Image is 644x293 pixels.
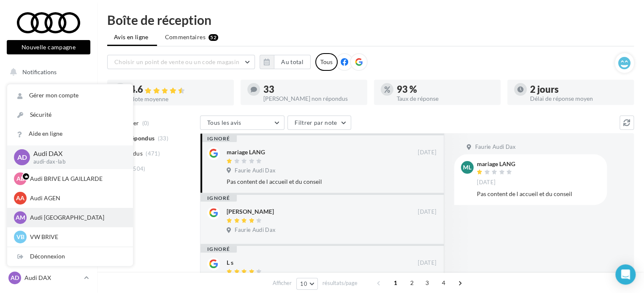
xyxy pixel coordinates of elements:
p: Audi [GEOGRAPHIC_DATA] [30,213,123,222]
button: Tous les avis [200,116,284,130]
a: Gérer mon compte [7,86,133,105]
span: [DATE] [418,208,436,216]
div: mariage LANG [227,148,265,156]
div: ignoré [200,135,237,142]
div: [PERSON_NAME] non répondus [263,96,360,102]
span: Faurie Audi Dax [235,167,276,175]
span: 10 [300,280,307,287]
span: 4 [437,276,450,290]
div: L s [227,258,233,267]
span: (0) [142,120,149,126]
div: 33 [263,85,360,94]
div: ignoré [200,246,237,253]
div: 52 [208,34,218,41]
p: Audi AGEN [30,194,123,202]
div: Délai de réponse moyen [530,96,627,102]
span: [DATE] [477,179,495,186]
p: audi-dax-lab [33,158,119,166]
div: Open Intercom Messenger [615,264,636,285]
span: Afficher [273,279,292,287]
span: AM [16,213,25,222]
span: Tous les avis [207,119,241,126]
div: [PERSON_NAME] [227,207,274,216]
a: Boîte de réception52 [5,105,92,123]
span: (504) [131,165,146,172]
span: 3 [420,276,434,290]
a: Visibilité en ligne [5,127,92,145]
div: Déconnexion [7,247,133,266]
a: PLV et print personnalisable [5,190,92,215]
div: Tous [315,53,338,71]
div: 2 jours [530,85,627,94]
div: Taux de réponse [397,96,494,102]
button: Au total [260,55,311,69]
a: AD Audi DAX [7,270,90,286]
button: Notifications [5,63,89,81]
button: Choisir un point de vente ou un code magasin [107,55,255,69]
div: Boîte de réception [107,13,634,26]
span: (471) [146,150,160,157]
a: Campagnes [5,148,92,166]
a: Aide en ligne [7,124,133,143]
span: mL [463,163,471,172]
span: AB [16,175,24,183]
span: Notifications [22,68,57,75]
span: résultats/page [322,279,357,287]
button: Nouvelle campagne [7,40,90,54]
span: 2 [405,276,419,290]
p: Audi BRIVE LA GAILLARDE [30,175,123,183]
p: Audi DAX [33,149,119,159]
div: 93 % [397,85,494,94]
span: [DATE] [418,149,436,156]
span: AD [17,152,27,162]
div: Pas content de l accueil et du conseil [227,177,436,186]
div: Note moyenne [130,96,227,102]
span: AA [16,194,24,202]
span: Commentaires [165,33,206,41]
button: 10 [296,278,318,290]
span: [DATE] [418,259,436,267]
div: 4.6 [130,85,227,94]
span: AD [11,274,19,282]
span: VB [16,233,24,241]
span: Choisir un point de vente ou un code magasin [114,58,239,65]
span: Faurie Audi Dax [475,143,516,151]
a: Sécurité [7,105,133,124]
span: Faurie Audi Dax [235,226,276,234]
button: Filtrer par note [287,116,351,130]
a: Médiathèque [5,169,92,186]
button: Au total [274,55,311,69]
div: Pas content de l accueil et du conseil [477,190,600,198]
p: Audi DAX [24,274,81,282]
span: 1 [389,276,402,290]
div: ignoré [200,195,237,202]
a: Opérations [5,84,92,102]
div: mariage LANG [477,161,515,167]
p: VW BRIVE [30,233,123,241]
